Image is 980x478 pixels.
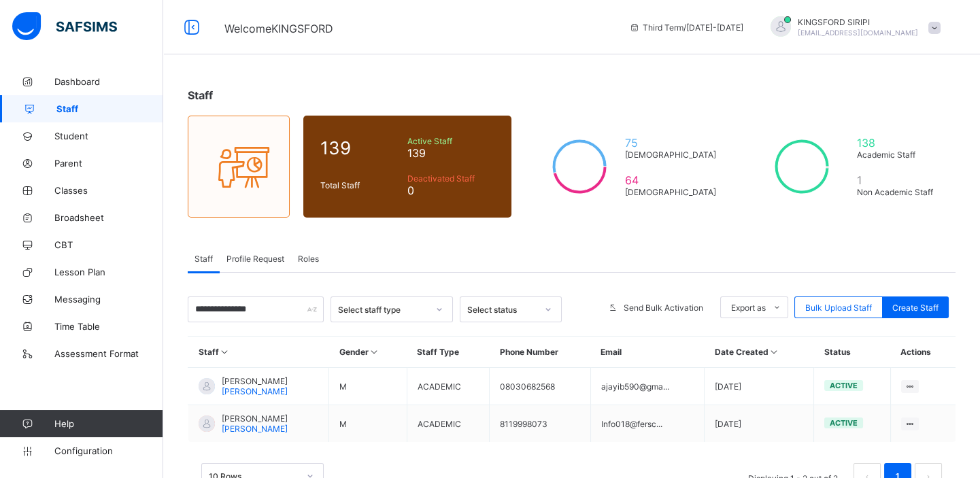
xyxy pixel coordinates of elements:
[407,146,495,160] span: 139
[490,337,590,368] th: Phone Number
[625,136,717,150] span: 75
[407,368,489,405] td: ACADEMIC
[329,405,407,443] td: M
[890,337,956,368] th: Actions
[222,386,288,396] span: [PERSON_NAME]
[54,445,163,456] span: Configuration
[320,137,401,158] span: 139
[407,173,495,184] span: Deactivated Staff
[590,405,705,443] td: Info018@fersc...
[625,173,717,187] span: 64
[54,267,163,277] span: Lesson Plan
[298,254,319,264] span: Roles
[224,22,333,35] span: Welcome KINGSFORD
[830,381,858,390] span: active
[219,347,231,357] i: Sort in Ascending Order
[54,212,163,223] span: Broadsheet
[407,405,489,443] td: ACADEMIC
[857,150,939,160] span: Academic Staff
[814,337,891,368] th: Status
[590,337,705,368] th: Email
[857,187,939,197] span: Non Academic Staff
[54,185,163,196] span: Classes
[830,418,858,428] span: active
[705,368,814,405] td: [DATE]
[624,303,703,313] span: Send Bulk Activation
[56,103,163,114] span: Staff
[222,376,288,386] span: [PERSON_NAME]
[798,17,918,27] span: KINGSFORD SIRIPI
[369,347,380,357] i: Sort in Ascending Order
[768,347,780,357] i: Sort in Ascending Order
[222,424,288,434] span: [PERSON_NAME]
[54,418,163,429] span: Help
[490,368,590,405] td: 08030682568
[54,76,163,87] span: Dashboard
[188,337,329,368] th: Staff
[329,337,407,368] th: Gender
[857,136,939,150] span: 138
[407,184,495,197] span: 0
[54,239,163,250] span: CBT
[590,368,705,405] td: ajayib590@gma...
[467,305,537,315] div: Select status
[54,131,163,141] span: Student
[54,348,163,359] span: Assessment Format
[329,368,407,405] td: M
[625,187,717,197] span: [DEMOGRAPHIC_DATA]
[731,303,766,313] span: Export as
[892,303,939,313] span: Create Staff
[195,254,213,264] span: Staff
[12,12,117,41] img: safsims
[222,413,288,424] span: [PERSON_NAME]
[705,337,814,368] th: Date Created
[629,22,743,33] span: session/term information
[805,303,872,313] span: Bulk Upload Staff
[54,321,163,332] span: Time Table
[705,405,814,443] td: [DATE]
[407,337,489,368] th: Staff Type
[188,88,213,102] span: Staff
[226,254,284,264] span: Profile Request
[54,294,163,305] span: Messaging
[625,150,717,160] span: [DEMOGRAPHIC_DATA]
[338,305,428,315] div: Select staff type
[54,158,163,169] span: Parent
[317,177,404,194] div: Total Staff
[857,173,939,187] span: 1
[407,136,495,146] span: Active Staff
[490,405,590,443] td: 8119998073
[757,16,947,39] div: KINGSFORDSIRIPI
[798,29,918,37] span: [EMAIL_ADDRESS][DOMAIN_NAME]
